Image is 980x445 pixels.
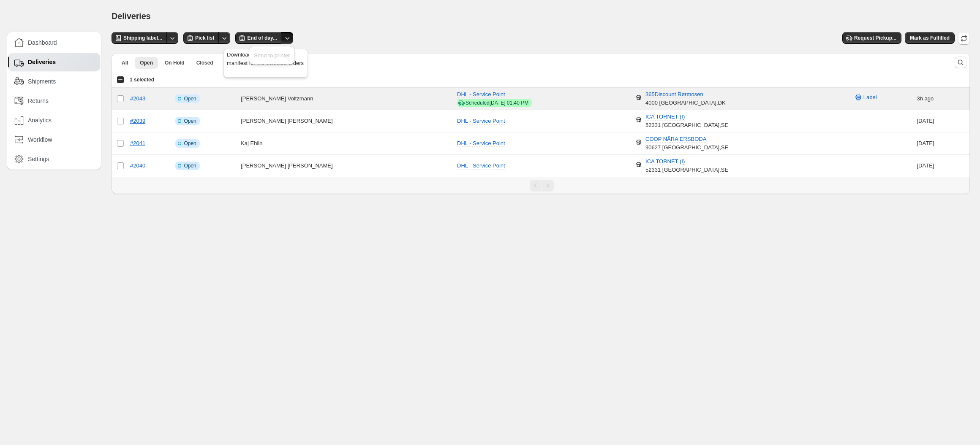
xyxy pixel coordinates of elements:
button: DHL - Service Point [452,88,510,101]
time: Tuesday, October 7, 2025 at 6:52:34 PM [917,118,934,124]
span: Deliveries [28,58,56,66]
a: #2039 [130,118,145,124]
span: Returns [28,97,49,105]
time: Tuesday, October 7, 2025 at 7:53:58 PM [917,140,934,146]
button: Request Pickup... [842,32,901,44]
span: 1 selected [130,76,154,83]
span: ICA TORNET (I) [645,113,685,121]
div: 90627 [GEOGRAPHIC_DATA] , SE [645,135,728,152]
td: [PERSON_NAME] Voltzmann [238,88,455,110]
span: Open [184,118,196,124]
button: Shipping label... [112,32,167,44]
div: 52331 [GEOGRAPHIC_DATA] , SE [645,157,728,174]
button: DHL - Service Point [452,137,510,150]
span: Shipping label... [123,35,162,41]
div: Scheduled [DATE] 01:40 PM [465,100,528,106]
span: Closed [196,59,213,66]
span: Request Pickup... [854,35,896,41]
button: Pick list [183,32,219,44]
span: Deliveries [112,11,151,21]
button: ICA TORNET (I) [640,155,690,168]
button: ICA TORNET (I) [640,110,690,124]
a: #2041 [130,140,145,146]
span: DHL - Service Point [457,162,505,169]
button: Other actions [166,32,178,44]
a: #2043 [130,95,145,102]
button: End of day... [235,32,282,44]
td: ago [914,88,970,110]
span: Analytics [28,116,52,124]
button: DHL - Service Point [452,159,510,173]
span: All [122,59,128,66]
span: Open [184,162,196,169]
button: Mark as Fulfilled [905,32,955,44]
span: DHL - Service Point [457,140,505,146]
span: 365Discount Rørmosen [645,91,703,98]
button: DHL - Service Point [452,114,510,128]
button: Other actions [281,32,293,44]
span: Dashboard [28,38,57,47]
time: Thursday, October 9, 2025 at 10:40:16 AM [917,95,923,102]
td: [PERSON_NAME] [PERSON_NAME] [238,155,455,177]
span: On Hold [165,59,185,66]
td: Kaj Ehlin [238,132,455,155]
span: ICA TORNET (I) [645,158,685,165]
span: Settings [28,155,49,163]
button: Label [849,91,882,104]
span: Open [184,140,196,147]
div: 4000 [GEOGRAPHIC_DATA] , DK [645,90,726,107]
time: Tuesday, October 7, 2025 at 7:02:27 PM [917,162,934,169]
span: Pick list [195,35,214,41]
span: DHL - Service Point [457,118,505,124]
span: Open [140,59,153,66]
td: [PERSON_NAME] [PERSON_NAME] [238,110,455,132]
span: Open [184,95,196,102]
span: Workflow [28,135,52,144]
a: #2040 [130,162,145,169]
span: Mark as Fulfilled [910,35,950,41]
span: Label [863,93,877,102]
span: Shipments [28,77,56,86]
button: Other actions [218,32,230,44]
span: End of day... [247,35,277,41]
span: Send to printer [254,52,290,59]
div: 52331 [GEOGRAPHIC_DATA] , SE [645,113,728,129]
span: DHL - Service Point [457,91,505,97]
button: COOP NÄRA ERSBODA [640,132,711,146]
button: 365Discount Rørmosen [640,88,708,101]
nav: Pagination [112,177,970,194]
span: COOP NÄRA ERSBODA [645,136,706,143]
button: Search and filter results [955,57,966,68]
